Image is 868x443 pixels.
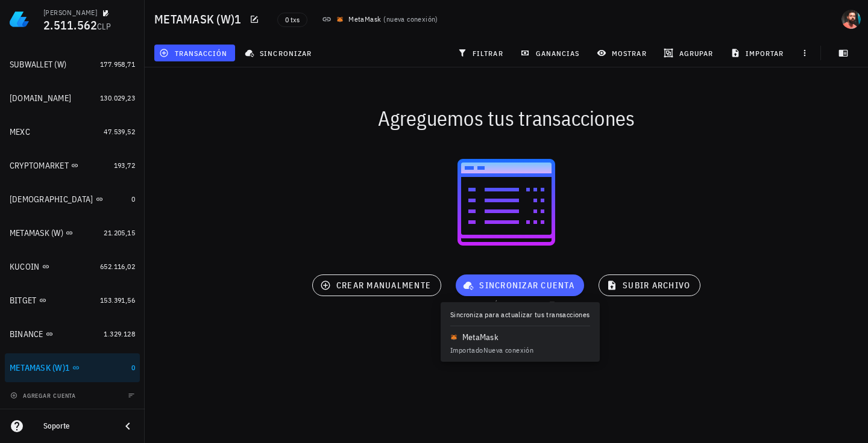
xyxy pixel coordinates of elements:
[5,252,140,281] a: KUCOIN 652.116,02
[104,228,135,237] span: 21.205,15
[247,48,312,58] span: sincronizar
[5,151,140,180] a: CRYPTOMARKET 193,72
[100,93,135,102] span: 130.029,23
[10,296,37,306] div: BITGET
[13,392,76,400] span: agregar cuenta
[10,262,40,272] div: KUCOIN
[523,48,579,58] span: ganancias
[43,8,97,17] div: [PERSON_NAME]
[10,228,63,238] div: METAMASK (W)
[43,421,111,431] div: Soporte
[5,185,140,214] a: [DEMOGRAPHIC_DATA] 0
[10,161,69,171] div: CRYPTOMARKET
[322,280,431,291] span: crear manualmente
[519,299,559,311] a: video
[10,93,71,104] div: [DOMAIN_NAME]
[486,300,512,308] span: guía
[131,363,135,372] span: 0
[5,84,140,113] a: [DOMAIN_NAME] 130.029,23
[515,45,587,61] button: ganancias
[285,13,300,26] span: 0 txs
[460,48,503,58] span: filtrar
[453,45,511,61] button: filtrar
[336,16,344,23] img: SVG_MetaMask_Icon_Color.svg
[524,300,553,308] span: video
[312,274,441,296] button: crear manualmente
[7,389,81,401] button: agregar cuenta
[841,10,861,29] div: avatar
[5,50,140,79] a: SUBWALLET (W) 177.958,71
[10,329,43,339] div: BINANCE
[481,299,517,311] button: guía
[5,286,140,315] a: BITGET 153.391,56
[154,45,235,61] button: transacción
[100,262,135,271] span: 652.116,02
[100,296,135,305] span: 153.391,56
[10,10,29,29] img: LedgiFi
[733,48,784,58] span: importar
[154,10,246,29] h1: METAMASK (W)1
[10,60,66,70] div: SUBWALLET (W)
[666,48,713,58] span: agrupar
[5,218,140,247] a: METAMASK (W) 21.205,15
[456,274,584,296] button: sincronizar cuenta
[725,45,791,61] button: importar
[5,117,140,146] a: MEXC 47.539,52
[592,45,654,61] button: mostrar
[609,280,690,291] span: subir archivo
[162,48,227,58] span: transacción
[599,48,647,58] span: mostrar
[43,17,97,33] span: 2.511.562
[104,329,135,338] span: 1.329.128
[599,274,700,296] button: subir archivo
[240,45,319,61] button: sincronizar
[386,14,436,23] span: nueva conexión
[104,127,135,136] span: 47.539,52
[100,60,135,69] span: 177.958,71
[348,13,381,25] div: MetaMask
[5,320,140,349] a: BINANCE 1.329.128
[97,21,111,32] span: CLP
[10,363,70,373] div: METAMASK (W)1
[114,161,135,170] span: 193,72
[10,127,30,137] div: MEXC
[5,353,140,382] a: METAMASK (W)1 0
[10,194,93,205] div: [DEMOGRAPHIC_DATA]
[131,194,135,203] span: 0
[659,45,720,61] button: agrupar
[383,13,438,25] span: ( )
[465,280,574,291] span: sincronizar cuenta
